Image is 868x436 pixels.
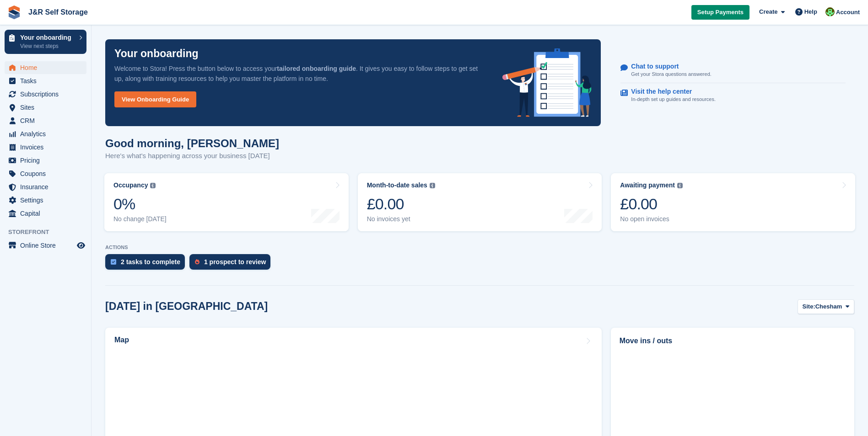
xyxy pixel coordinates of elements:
[620,58,846,83] a: Chat to support Get your Stora questions answered.
[113,215,167,223] div: No change [DATE]
[502,48,592,117] img: onboarding-info-6c161a55d2c0e0a8cae90662b2fe09162a5109e8cc188191df67fb4f79e88e88.svg
[5,30,86,54] a: Your onboarding View next steps
[430,183,435,188] img: icon-info-grey-7440780725fd019a000dd9b08b2336e03edf1995a4989e88bcd33f0948082b44.svg
[631,63,704,70] p: Chat to support
[677,183,683,188] img: icon-info-grey-7440780725fd019a000dd9b08b2336e03edf1995a4989e88bcd33f0948082b44.svg
[20,88,75,101] span: Subscriptions
[189,254,275,274] a: 1 prospect to review
[803,302,815,311] span: Site:
[5,88,86,101] a: menu
[631,88,708,96] p: Visit the help center
[20,181,75,193] span: Insurance
[113,195,167,213] div: 0%
[105,300,268,313] h2: [DATE] in [GEOGRAPHIC_DATA]
[277,65,356,72] strong: tailored onboarding guide
[5,114,86,127] a: menu
[5,239,86,252] a: menu
[5,194,86,207] a: menu
[20,61,75,74] span: Home
[105,137,279,149] h1: Good morning, [PERSON_NAME]
[7,5,21,19] img: stora-icon-8386f47178a22dfd0bd8f6a31ec36ba5ce8667c1dd55bd0f319d3a0aa187defe.svg
[759,7,777,16] span: Create
[697,8,744,17] span: Setup Payments
[20,34,75,41] p: Your onboarding
[111,259,116,265] img: task-75834270c22a3079a89374b754ae025e5fb1db73e45f91037f5363f120a921f8.svg
[611,173,855,231] a: Awaiting payment £0.00 No open invoices
[815,302,842,311] span: Chesham
[104,173,349,231] a: Occupancy 0% No change [DATE]
[20,167,75,180] span: Coupons
[5,167,86,180] a: menu
[367,215,435,223] div: No invoices yet
[5,207,86,220] a: menu
[25,5,92,20] a: J&R Self Storage
[5,181,86,193] a: menu
[105,245,854,250] p: ACTIONS
[620,181,675,189] div: Awaiting payment
[113,181,148,189] div: Occupancy
[367,181,427,189] div: Month-to-date sales
[121,258,180,266] div: 2 tasks to complete
[631,96,716,103] p: In-depth set up guides and resources.
[105,151,279,161] p: Here's what's happening across your business [DATE]
[358,173,602,231] a: Month-to-date sales £0.00 No invoices yet
[150,183,156,188] img: icon-info-grey-7440780725fd019a000dd9b08b2336e03edf1995a4989e88bcd33f0948082b44.svg
[620,83,846,108] a: Visit the help center In-depth set up guides and resources.
[5,141,86,154] a: menu
[20,42,75,50] p: View next steps
[105,254,189,274] a: 2 tasks to complete
[804,7,817,16] span: Help
[5,74,86,87] a: menu
[691,5,749,20] a: Setup Payments
[5,128,86,140] a: menu
[620,335,846,346] h2: Move ins / outs
[114,48,199,59] p: Your onboarding
[20,154,75,167] span: Pricing
[20,207,75,220] span: Capital
[5,61,86,74] a: menu
[204,258,266,266] div: 1 prospect to review
[5,154,86,167] a: menu
[620,215,683,223] div: No open invoices
[620,195,683,213] div: £0.00
[20,114,75,127] span: CRM
[825,7,835,16] img: Steve Pollicott
[20,239,75,252] span: Online Store
[20,74,75,87] span: Tasks
[114,336,129,344] h2: Map
[631,70,711,78] p: Get your Stora questions answered.
[114,64,488,84] p: Welcome to Stora! Press the button below to access your . It gives you easy to follow steps to ge...
[20,101,75,114] span: Sites
[367,195,435,213] div: £0.00
[114,91,196,107] a: View Onboarding Guide
[195,259,199,265] img: prospect-51fa495bee0391a8d652442698ab0144808aea92771e9ea1ae160a38d050c398.svg
[5,101,86,114] a: menu
[836,8,860,17] span: Account
[8,228,91,237] span: Storefront
[75,240,86,251] a: Preview store
[20,128,75,140] span: Analytics
[20,194,75,207] span: Settings
[798,299,854,314] button: Site: Chesham
[20,141,75,154] span: Invoices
